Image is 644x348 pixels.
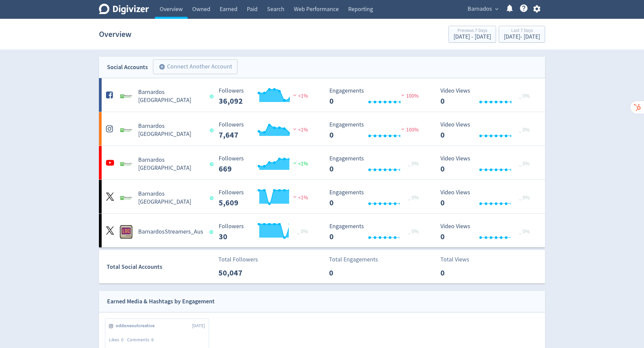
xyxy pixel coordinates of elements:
div: Social Accounts [107,62,148,72]
svg: Engagements 0 [326,223,427,241]
a: Barnardos Australia undefinedBarnardos [GEOGRAPHIC_DATA] Followers 5,609 Followers 5,609 <1% Enga... [99,180,545,213]
p: Total Followers [218,255,258,264]
a: Barnardos Australia undefinedBarnardos [GEOGRAPHIC_DATA] Followers 7,647 Followers 7,647 <1% Enga... [99,112,545,146]
h5: Barnardos [GEOGRAPHIC_DATA] [138,190,204,206]
svg: Engagements 0 [326,121,427,139]
img: negative-performance.svg [291,127,298,132]
span: <1% [291,194,308,201]
a: Barnardos Australia undefinedBarnardos [GEOGRAPHIC_DATA] Followers 669 Followers 669 <1% Engageme... [99,146,545,180]
button: Last 7 Days[DATE]- [DATE] [499,26,545,43]
a: Barnardos Australia undefinedBarnardos [GEOGRAPHIC_DATA] Followers 36,092 Followers 36,092 <1% En... [99,78,545,112]
a: BarnardosStreamers_Aus undefinedBarnardosStreamers_Aus Followers 30 Followers 30 _ 0% Engagements... [99,214,545,247]
p: 0 [329,267,368,279]
h5: Barnardos [GEOGRAPHIC_DATA] [138,122,204,138]
span: Data last synced: 20 Aug 2025, 1:02am (AEST) [210,230,215,234]
svg: Video Views 0 [437,223,538,241]
span: [DATE] [192,322,205,329]
svg: Video Views 0 [437,121,538,139]
svg: Engagements 0 [326,88,427,105]
svg: Engagements 0 [326,189,427,207]
span: <1% [291,160,308,167]
img: BarnardosStreamers_Aus undefined [119,225,133,239]
svg: Followers 36,092 [215,88,316,105]
span: oddoneoutcreative [116,322,158,329]
span: Data last synced: 19 Aug 2025, 5:02pm (AEST) [210,95,215,98]
svg: Video Views 0 [437,88,538,105]
span: 100% [399,93,419,99]
div: Last 7 Days [504,28,540,34]
h5: BarnardosStreamers_Aus [138,228,203,236]
button: Previous 7 Days[DATE] - [DATE] [448,26,496,43]
span: Data last synced: 19 Aug 2025, 5:02pm (AEST) [210,129,215,132]
span: _ 0% [519,93,530,99]
svg: Followers 7,647 [215,121,316,139]
img: Barnardos Australia undefined [119,123,133,137]
span: add_circle [159,63,165,70]
span: expand_more [494,6,500,12]
svg: Followers 5,609 [215,189,316,207]
img: positive-performance.svg [291,160,298,165]
span: _ 0% [519,194,530,201]
span: _ 0% [408,160,419,167]
p: Total Views [440,255,479,264]
h1: Overview [99,23,131,45]
img: Barnardos Australia undefined [119,90,133,103]
p: 0 [440,267,479,279]
span: 100% [399,127,419,133]
svg: Video Views 0 [437,189,538,207]
span: _ 0% [297,228,308,235]
span: _ 0% [519,127,530,133]
svg: Followers 30 [215,223,316,241]
span: _ 0% [408,228,419,235]
div: Earned Media & Hashtags by Engagement [107,297,215,306]
img: negative-performance.svg [291,194,298,199]
span: _ 0% [408,194,419,201]
button: Barnados [465,4,500,14]
img: Barnardos Australia undefined [119,157,133,171]
span: <1% [291,93,308,99]
span: <1% [291,127,308,133]
h5: Barnardos [GEOGRAPHIC_DATA] [138,88,204,104]
span: _ 0% [519,160,530,167]
div: Likes [109,337,127,343]
span: 0 [121,337,123,343]
button: Connect Another Account [153,59,237,74]
h5: Barnardos [GEOGRAPHIC_DATA] [138,156,204,172]
p: Total Engagements [329,255,378,264]
svg: Followers 669 [215,155,316,173]
img: Barnardos Australia undefined [119,191,133,205]
p: 50,047 [218,267,257,279]
img: negative-performance.svg [291,93,298,98]
div: [DATE] - [DATE] [453,34,491,40]
span: _ 0% [519,228,530,235]
span: 6 [151,337,154,343]
span: Data last synced: 19 Aug 2025, 5:02pm (AEST) [210,162,215,166]
span: Barnados [468,4,492,14]
a: Connect Another Account [148,60,237,74]
div: Previous 7 Days [453,28,491,34]
div: Total Social Accounts [107,262,214,272]
div: Comments [127,337,157,343]
svg: Engagements 0 [326,155,427,173]
div: [DATE] - [DATE] [504,34,540,40]
img: negative-performance.svg [399,93,406,98]
svg: Video Views 0 [437,155,538,173]
img: negative-performance.svg [399,127,406,132]
span: Data last synced: 20 Aug 2025, 3:01am (AEST) [210,196,215,200]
